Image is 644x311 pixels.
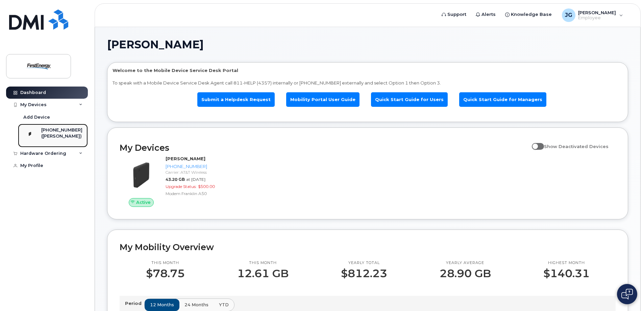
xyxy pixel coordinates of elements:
h2: My Devices [120,143,528,153]
p: This month [237,260,289,266]
div: [PHONE_NUMBER] [166,163,235,170]
p: $78.75 [146,267,185,280]
span: Active [136,199,151,206]
span: Show Deactivated Devices [544,144,609,149]
span: [PERSON_NAME] [107,40,204,50]
span: $500.00 [198,184,215,189]
span: 43.20 GB [166,177,185,182]
h2: My Mobility Overview [120,242,616,252]
div: Modem Franklin A50 [166,191,235,196]
p: This month [146,260,185,266]
a: Mobility Portal User Guide [286,92,360,107]
span: YTD [219,302,229,308]
p: Period [125,300,144,307]
a: Quick Start Guide for Managers [459,92,546,107]
input: Show Deactivated Devices [532,140,537,145]
p: 28.90 GB [440,267,491,280]
p: Yearly average [440,260,491,266]
strong: [PERSON_NAME] [166,156,205,161]
img: Open chat [621,289,633,300]
span: Upgrade Status: [166,184,197,189]
a: Submit a Helpdesk Request [197,92,275,107]
p: Highest month [543,260,590,266]
span: at [DATE] [186,177,205,182]
p: $812.23 [341,267,387,280]
p: To speak with a Mobile Device Service Desk Agent call 811-HELP (4357) internally or [PHONE_NUMBER... [113,80,623,86]
p: Welcome to the Mobile Device Service Desk Portal [113,67,623,74]
a: Quick Start Guide for Users [371,92,448,107]
img: image20231002-3703462-1vzb8k.jpeg [125,159,157,191]
p: Yearly total [341,260,387,266]
p: $140.31 [543,267,590,280]
a: Active[PERSON_NAME][PHONE_NUMBER]Carrier: AT&T Wireless43.20 GBat [DATE]Upgrade Status:$500.00Mod... [120,155,238,207]
p: 12.61 GB [237,267,289,280]
span: 24 months [184,302,208,308]
div: Carrier: AT&T Wireless [166,169,235,175]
